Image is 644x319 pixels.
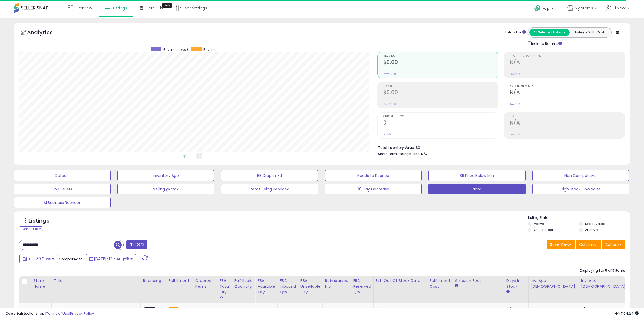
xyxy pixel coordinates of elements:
label: Deactivated [585,221,605,226]
div: FBA Unsellable Qty [300,278,321,295]
div: 15% [455,307,500,312]
div: Reimbursed Inv [325,278,348,289]
button: High Stock_Low Sales [532,184,629,194]
span: Overview [74,5,92,11]
h5: Listings [29,217,49,225]
div: Fulfillment [169,278,190,284]
span: N/A [421,151,428,156]
small: Prev: N/A [510,72,520,76]
span: Revenue (prev) [163,47,188,52]
span: Ordered Items [383,115,498,118]
a: Help [530,1,559,18]
img: 41w+b4m2-eL._SL40_.jpg [55,307,66,318]
h2: N/A [510,59,625,66]
button: AI Business Repricer [14,197,111,208]
div: N/A [581,307,633,312]
small: Days In Stock. [506,289,510,294]
a: Privacy Policy [70,311,94,316]
div: FBA Total Qty [219,278,230,295]
span: Compared to: [59,257,84,262]
span: OFF [146,307,155,312]
button: Columns [576,240,601,249]
li: $0 [378,144,621,150]
div: 0 [219,307,228,312]
h2: $0.00 [383,89,498,97]
span: Avg. Buybox Share [510,85,625,88]
div: Title [54,278,138,284]
div: Fulfillment Cost [430,278,450,289]
h5: Analytics [27,29,63,38]
div: Amazon Fees [455,278,502,284]
span: Listings [113,5,127,11]
span: Hi Naor [613,5,626,11]
a: Hi Naor [606,5,630,18]
h2: N/A [510,89,625,97]
div: 0 [280,307,294,312]
span: DataHub [146,5,163,11]
div: Repricing [143,278,164,284]
button: Items Being Repriced [221,184,318,194]
button: Default [14,170,111,181]
th: Total inventory reimbursement - number of items added back to fulfillable inventory [323,276,351,303]
span: ROI [510,115,625,118]
small: Prev: 0 [383,133,391,136]
div: 0 (0%) [506,307,528,312]
p: Listing States: [528,215,630,220]
button: Inventory Age [117,170,214,181]
button: Listings With Cost [569,29,610,36]
span: [DATE]-17 - Aug-15 [94,256,129,261]
span: Columns [579,242,596,247]
div: Clear All Filters [19,226,43,231]
div: 2.97 [430,307,448,312]
div: Displaying 1 to 5 of 5 items [580,268,625,273]
small: Prev: N/A [510,133,520,136]
button: Top Sellers [14,184,111,194]
div: FBA Reserved Qty [353,278,371,295]
small: Prev: $0.00 [383,103,396,106]
div: 0 [234,307,251,312]
button: BB Price Below Min [428,170,526,181]
div: Days In Stock [506,278,526,289]
div: FBA inbound Qty [280,278,296,295]
h2: 0 [383,120,498,127]
button: Filters [126,240,147,249]
div: Est. Out Of Stock Date [376,278,425,284]
div: Inv. Age [DEMOGRAPHIC_DATA]-180 [581,278,635,289]
span: Profit [383,85,498,88]
div: Include Returns [524,40,568,46]
div: Inv. Age [DEMOGRAPHIC_DATA] [531,278,576,289]
div: seller snap | | [5,311,94,316]
i: Get Help [534,5,541,12]
h2: N/A [510,120,625,127]
label: Out of Stock [534,227,554,232]
small: Prev: $0.00 [383,72,396,76]
div: FBA Available Qty [257,278,275,295]
div: 0 [531,307,574,312]
div: 0 [257,307,273,312]
div: Tooltip anchor [162,3,172,8]
p: N/A [376,307,423,312]
span: Help [542,6,550,11]
button: All Selected Listings [529,29,570,36]
button: [DATE]-17 - Aug-15 [86,254,136,263]
label: Active [534,221,544,226]
small: Prev: N/A [510,103,520,106]
small: Amazon Fees. [455,284,458,288]
b: Total Inventory Value: [378,145,415,150]
div: Store Name [33,278,49,289]
strong: Copyright [5,311,25,316]
div: Fulfillable Quantity [234,278,253,289]
small: FBA [169,307,179,313]
button: Naor [428,184,526,194]
span: Revenue [383,55,498,58]
b: Short Term Storage Fees: [378,152,420,156]
span: Profit [PERSON_NAME] [510,55,625,58]
button: Save View [547,240,575,249]
a: Terms of Use [46,311,69,316]
span: My Stores [574,5,593,11]
div: Totals For [505,30,526,35]
span: Revenue [203,47,217,52]
button: Selling @ Max [117,184,214,194]
button: Needs to Reprice [325,170,422,181]
span: Last 30 Days [28,256,51,261]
